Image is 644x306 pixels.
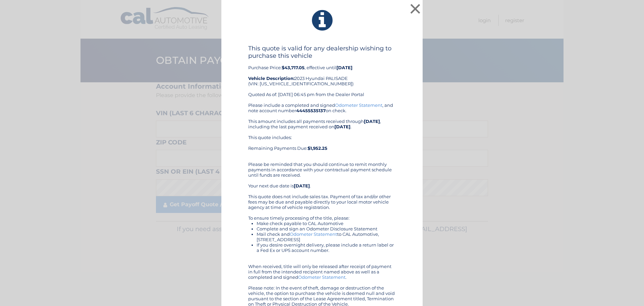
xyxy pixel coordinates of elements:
[257,221,396,226] li: Make check payable to CAL Automotive
[248,45,396,102] div: Purchase Price: , effective until 2023 Hyundai PALISADE (VIN: [US_VEHICLE_IDENTIFICATION_NUMBER])...
[364,119,380,124] b: [DATE]
[248,76,294,81] strong: Vehicle Description:
[335,102,382,108] a: Odometer Statement
[257,226,396,231] li: Complete and sign an Odometer Disclosure Statement
[290,231,337,237] a: Odometer Statement
[409,2,422,15] button: ×
[296,108,326,113] b: 44455535137
[248,135,396,156] div: This quote includes: Remaining Payments Due:
[298,274,345,280] a: Odometer Statement
[336,65,353,70] b: [DATE]
[334,124,351,129] b: [DATE]
[308,145,327,151] b: $1,952.25
[294,183,310,188] b: [DATE]
[257,242,396,253] li: If you desire overnight delivery, please include a return label or a Fed Ex or UPS account number.
[248,45,396,59] h4: This quote is valid for any dealership wishing to purchase this vehicle
[257,231,396,242] li: Mail check and to CAL Automotive, [STREET_ADDRESS]
[282,65,305,70] b: $43,717.05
